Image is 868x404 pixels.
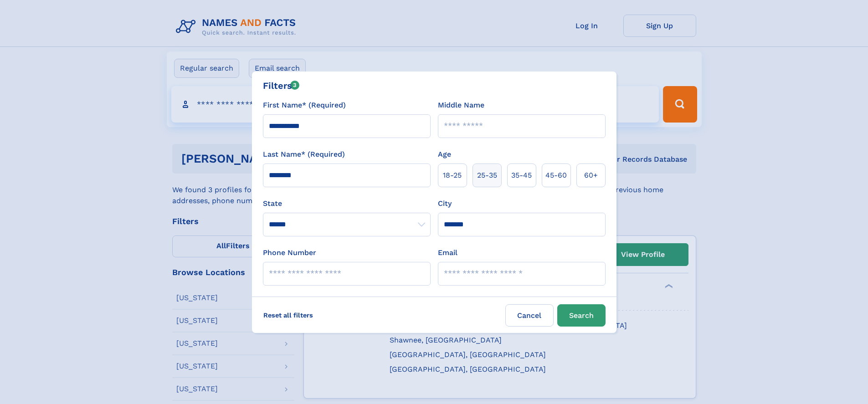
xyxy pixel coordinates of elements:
[511,170,532,181] span: 35‑45
[443,170,462,181] span: 18‑25
[477,170,497,181] span: 25‑35
[263,79,300,92] div: Filters
[438,247,457,258] label: Email
[263,149,345,160] label: Last Name* (Required)
[438,100,484,111] label: Middle Name
[545,170,567,181] span: 45‑60
[257,304,319,326] label: Reset all filters
[557,304,606,327] button: Search
[584,170,598,181] span: 60+
[438,149,451,160] label: Age
[505,304,554,327] label: Cancel
[263,198,431,209] label: State
[263,100,346,111] label: First Name* (Required)
[263,247,316,258] label: Phone Number
[438,198,452,209] label: City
